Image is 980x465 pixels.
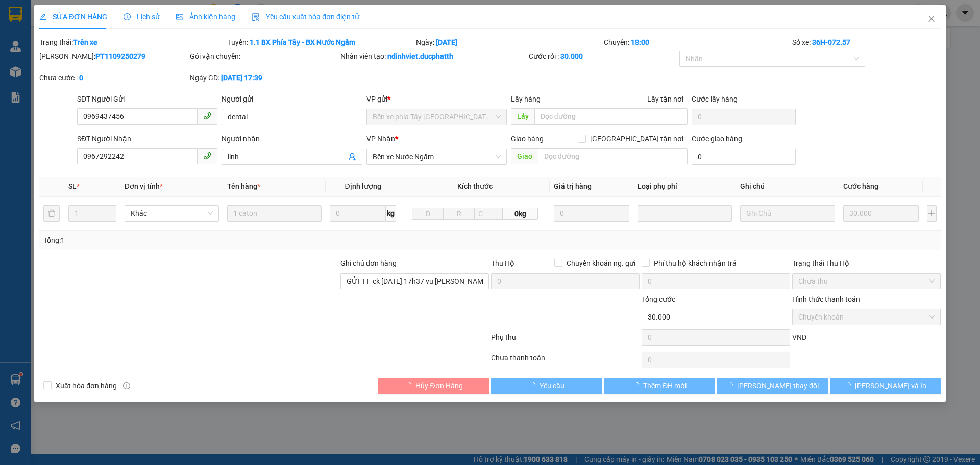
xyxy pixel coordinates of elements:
span: Bến xe phía Tây Thanh Hóa [373,109,501,125]
span: [GEOGRAPHIC_DATA] tận nơi [586,133,688,144]
span: loading [528,382,540,389]
button: plus [927,205,937,222]
span: 0kg [503,208,537,220]
span: close [927,15,936,23]
div: SĐT Người Gửi [77,93,217,105]
button: [PERSON_NAME] và In [830,378,941,394]
span: Lịch sử [124,13,160,21]
span: Định lượng [345,182,381,190]
span: Giao hàng [511,135,544,143]
span: Thêm ĐH mới [643,380,687,391]
span: Hủy Đơn Hàng [415,380,462,391]
span: loading [404,382,415,389]
span: picture [176,13,183,20]
label: Ghi chú đơn hàng [340,259,397,267]
span: Cước hàng [843,182,878,190]
span: edit [39,13,46,20]
div: Tổng: 1 [43,235,378,246]
b: 0 [79,74,83,82]
button: Close [917,5,946,34]
span: loading [844,382,855,389]
span: Tên hàng [227,182,260,190]
div: Nhân viên tạo: [340,51,527,62]
button: Hủy Đơn Hàng [378,378,489,394]
span: SL [68,182,77,190]
label: Cước giao hàng [692,135,742,143]
label: Hình thức thanh toán [792,295,860,303]
span: Lấy [511,108,534,125]
button: delete [43,205,60,222]
span: [PERSON_NAME] và In [855,380,926,391]
span: phone [203,152,211,160]
input: 0 [554,205,630,222]
span: user-add [348,153,356,161]
span: Thu Hộ [491,259,514,267]
div: Người nhận [222,133,362,144]
span: Chuyển khoản ng. gửi [562,258,640,269]
input: D [412,208,444,220]
b: 18:00 [631,38,649,46]
div: Số xe: [791,37,942,48]
div: Phụ thu [490,332,641,350]
div: Gói vận chuyển: [190,51,338,62]
div: Chưa thanh toán [490,352,641,370]
b: 36H-072.57 [812,38,850,46]
span: Khác [131,206,213,221]
div: Cước rồi : [529,51,677,62]
img: icon [252,13,260,21]
b: Trên xe [73,38,97,46]
input: Ghi Chú [740,205,835,222]
span: loading [726,382,737,389]
span: VND [792,333,806,341]
span: Xuất hóa đơn hàng [52,380,121,391]
span: Chưa thu [798,274,935,289]
button: Yêu cầu [491,378,602,394]
input: R [443,208,475,220]
div: Tuyến: [227,37,415,48]
input: Dọc đường [538,148,688,164]
b: [DATE] 17:39 [221,74,262,82]
span: Giao [511,148,538,164]
input: Ghi chú đơn hàng [340,273,489,289]
span: Lấy tận nơi [643,93,688,105]
span: clock-circle [124,13,131,20]
span: Yêu cầu [540,380,565,391]
span: [PERSON_NAME] thay đổi [737,380,819,391]
input: Cước lấy hàng [692,109,796,125]
b: 1.1 BX Phía Tây - BX Nước Ngầm [250,38,355,46]
th: Loại phụ phí [633,177,736,197]
span: Kích thước [457,182,493,190]
b: PT1109250279 [95,52,145,60]
input: 0 [843,205,919,222]
span: Yêu cầu xuất hóa đơn điện tử [252,13,359,21]
input: VD: Bàn, Ghế [227,205,322,222]
span: VP Nhận [366,135,395,143]
label: Cước lấy hàng [692,95,738,103]
span: phone [203,112,211,120]
span: loading [632,382,643,389]
span: info-circle [123,382,130,389]
div: VP gửi [366,93,507,105]
div: SĐT Người Nhận [77,133,217,144]
div: Trạng thái: [38,37,227,48]
input: Dọc đường [534,108,688,125]
input: C [474,208,503,220]
span: kg [386,205,396,222]
b: [DATE] [436,38,457,46]
div: Người gửi [222,93,362,105]
button: [PERSON_NAME] thay đổi [717,378,827,394]
span: Tổng cước [642,295,675,303]
div: Chuyến: [603,37,791,48]
div: Ngày: [415,37,603,48]
input: Cước giao hàng [692,149,796,165]
div: [PERSON_NAME]: [39,51,188,62]
b: 30.000 [560,52,583,60]
span: Bến xe Nước Ngầm [373,149,501,164]
button: Thêm ĐH mới [604,378,715,394]
span: Lấy hàng [511,95,541,103]
b: ndinhviet.ducphatth [387,52,453,60]
span: Đơn vị tính [125,182,163,190]
div: Ngày GD: [190,72,338,83]
span: Phí thu hộ khách nhận trả [650,258,741,269]
span: Ảnh kiện hàng [176,13,235,21]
